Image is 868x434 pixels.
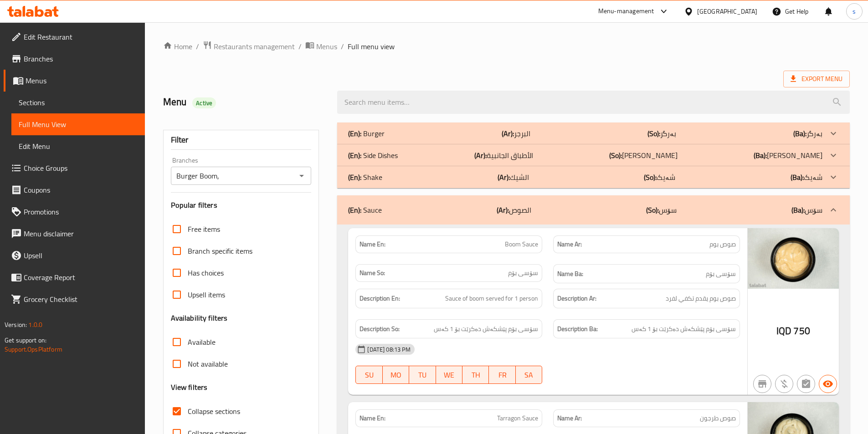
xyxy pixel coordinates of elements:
[4,223,145,245] a: Menu disclaimer
[348,170,361,184] b: (En):
[337,195,850,225] div: (En): Sauce(Ar):الصوص(So):سۆس(Ba):سۆس
[337,144,850,166] div: (En): Side Dishes(Ar):الأطباق الجانبية(So):[PERSON_NAME](Ba):[PERSON_NAME]
[791,170,804,184] b: (Ba):
[298,41,302,52] li: /
[5,334,46,346] span: Get support on:
[171,382,208,393] h3: View filters
[360,268,385,278] strong: Name So:
[11,92,145,113] a: Sections
[4,245,145,266] a: Upsell
[700,414,736,423] span: صوص طرجون
[305,41,337,52] a: Menus
[445,293,538,304] span: Sauce of boom served for 1 person
[188,337,216,347] span: Available
[505,240,538,249] span: Boom Sauce
[348,150,398,161] p: Side Dishes
[337,91,850,114] input: search
[337,123,850,144] div: (En): Burger(Ar):البرجر(So):بەرگر(Ba):بەرگر
[163,95,327,109] h2: Menu
[783,71,850,87] span: Export Menu
[192,97,216,108] div: Active
[466,368,485,382] span: TH
[775,375,793,393] button: Purchased item
[295,169,308,182] button: Open
[493,368,512,382] span: FR
[853,6,856,16] span: s
[348,148,361,162] b: (En):
[188,245,252,256] span: Branch specific items
[436,366,462,384] button: WE
[647,128,676,139] p: بەرگر
[4,201,145,223] a: Promotions
[4,179,145,201] a: Coupons
[519,368,539,382] span: SA
[647,127,660,140] b: (So):
[706,268,736,280] span: سۆسی بۆم
[609,148,622,162] b: (So):
[188,224,220,235] span: Free items
[474,150,533,161] p: الأطباق الجانبية
[646,203,659,217] b: (So):
[360,323,400,335] strong: Description So:
[4,70,145,92] a: Menus
[348,203,361,217] b: (En):
[409,366,436,384] button: TU
[598,6,654,17] div: Menu-management
[709,240,736,249] span: صوص بوم
[26,75,138,86] span: Menus
[4,157,145,179] a: Choice Groups
[666,293,736,304] span: صوص بوم يقدم تكفي لفرد
[19,119,138,130] span: Full Menu View
[5,319,27,331] span: Version:
[24,184,138,195] span: Coupons
[793,127,806,140] b: (Ba):
[497,204,531,215] p: الصوص
[24,272,138,283] span: Coverage Report
[791,204,822,215] p: سۆس
[4,266,145,288] a: Coverage Report
[797,375,815,393] button: Not has choices
[474,148,487,162] b: (Ar):
[508,268,538,278] span: سۆسی بۆم
[4,26,145,48] a: Edit Restaurant
[793,128,822,139] p: بەرگر
[498,170,510,184] b: (Ar):
[188,289,225,300] span: Upsell items
[609,150,678,161] p: [PERSON_NAME]
[502,128,530,139] p: البرجر
[497,414,538,423] span: Tarragon Sauce
[5,343,62,355] a: Support.OpsPlatform
[171,313,228,323] h3: Availability filters
[348,128,385,139] p: Burger
[188,406,240,417] span: Collapse sections
[19,97,138,108] span: Sections
[386,368,406,382] span: MO
[316,41,337,52] span: Menus
[19,141,138,152] span: Edit Menu
[557,323,598,335] strong: Description Ba:
[383,366,409,384] button: MO
[163,41,850,52] nav: breadcrumb
[557,293,596,304] strong: Description Ar:
[24,53,138,64] span: Branches
[462,366,489,384] button: TH
[632,323,736,335] span: سۆسی بۆم پێشکەش دەکرێت بۆ 1 کەس
[776,322,791,340] span: IQD
[203,41,295,52] a: Restaurants management
[24,206,138,217] span: Promotions
[754,150,822,161] p: [PERSON_NAME]
[557,268,583,280] strong: Name Ba:
[348,204,382,215] p: Sauce
[516,366,542,384] button: SA
[793,322,810,340] span: 750
[214,41,295,52] span: Restaurants management
[646,204,677,215] p: سۆس
[557,414,582,423] strong: Name Ar:
[753,375,771,393] button: Not branch specific item
[360,293,400,304] strong: Description En:
[364,345,414,354] span: [DATE] 08:13 PM
[413,368,432,382] span: TU
[557,240,582,249] strong: Name Ar:
[348,127,361,140] b: (En):
[819,375,837,393] button: Available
